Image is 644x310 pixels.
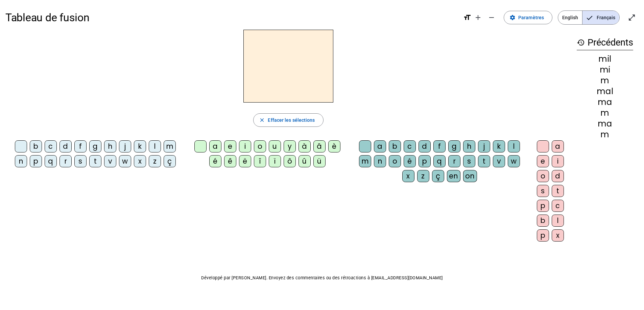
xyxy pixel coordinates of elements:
[485,11,498,24] button: Diminuer la taille de la police
[30,155,42,167] div: p
[284,140,296,152] div: y
[558,10,620,25] mat-button-toggle-group: Language selection
[508,155,520,167] div: w
[74,155,87,167] div: s
[239,140,251,152] div: i
[209,140,221,152] div: a
[577,120,633,128] div: ma
[89,140,101,152] div: g
[493,140,505,152] div: k
[537,215,549,227] div: b
[552,170,564,182] div: d
[493,155,505,167] div: v
[299,155,311,167] div: û
[59,155,72,167] div: r
[448,140,460,152] div: g
[404,140,416,152] div: c
[447,170,460,182] div: en
[224,155,236,167] div: ê
[582,11,619,24] span: Français
[537,185,549,197] div: s
[552,229,564,242] div: x
[269,155,281,167] div: ï
[389,155,401,167] div: o
[577,131,633,139] div: m
[59,140,72,152] div: d
[509,15,516,21] mat-icon: settings
[164,155,176,167] div: ç
[104,140,116,152] div: h
[577,77,633,85] div: m
[577,98,633,106] div: ma
[537,170,549,182] div: o
[577,66,633,74] div: mi
[552,185,564,197] div: t
[259,117,265,123] mat-icon: close
[45,155,57,167] div: q
[508,140,520,152] div: l
[119,155,131,167] div: w
[419,140,431,152] div: d
[537,200,549,212] div: p
[577,55,633,63] div: mil
[577,38,585,47] mat-icon: history
[471,11,485,24] button: Augmenter la taille de la police
[433,155,446,167] div: q
[374,155,386,167] div: n
[419,155,431,167] div: p
[5,274,639,282] p: Développé par [PERSON_NAME]. Envoyez des commentaires ou des rétroactions à [EMAIL_ADDRESS][DOMAI...
[432,170,444,182] div: ç
[313,140,326,152] div: â
[417,170,429,182] div: z
[558,11,582,24] span: English
[134,155,146,167] div: x
[628,13,636,22] mat-icon: open_in_full
[463,140,475,152] div: h
[45,140,57,152] div: c
[537,155,549,167] div: e
[433,140,446,152] div: f
[474,13,482,22] mat-icon: add
[404,155,416,167] div: é
[74,140,87,152] div: f
[149,155,161,167] div: z
[463,13,471,22] mat-icon: format_size
[328,140,340,152] div: è
[552,140,564,152] div: a
[625,11,639,24] button: Entrer en plein écran
[577,87,633,95] div: mal
[5,7,458,28] h1: Tableau de fusion
[254,140,266,152] div: o
[313,155,326,167] div: ü
[518,13,544,22] span: Paramètres
[552,155,564,167] div: i
[359,155,371,167] div: m
[149,140,161,152] div: l
[89,155,101,167] div: t
[552,215,564,227] div: l
[224,140,236,152] div: e
[577,109,633,117] div: m
[164,140,176,152] div: m
[448,155,460,167] div: r
[504,11,552,24] button: Paramètres
[577,35,633,50] h3: Précédents
[134,140,146,152] div: k
[463,155,475,167] div: s
[104,155,116,167] div: v
[15,155,27,167] div: n
[268,116,315,124] span: Effacer les sélections
[299,140,311,152] div: à
[552,200,564,212] div: c
[284,155,296,167] div: ô
[269,140,281,152] div: u
[402,170,414,182] div: x
[30,140,42,152] div: b
[254,155,266,167] div: î
[389,140,401,152] div: b
[209,155,221,167] div: é
[239,155,251,167] div: ë
[478,140,490,152] div: j
[478,155,490,167] div: t
[253,113,323,127] button: Effacer les sélections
